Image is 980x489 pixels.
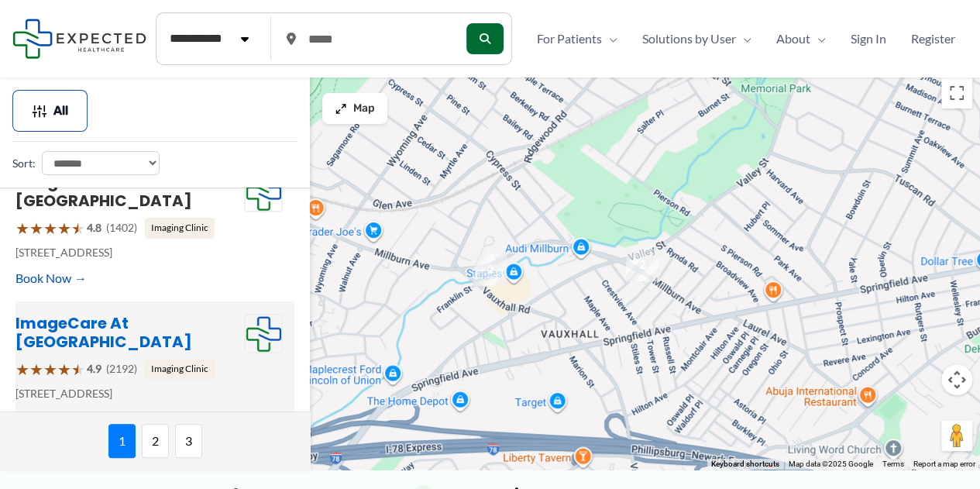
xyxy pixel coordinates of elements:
[106,218,137,238] span: (1402)
[145,218,215,238] span: Imaging Clinic
[524,27,630,50] a: For PatientsMenu Toggle
[15,267,87,290] a: Book Now
[776,27,810,50] span: About
[57,214,71,243] span: ★
[29,355,43,384] span: ★
[12,153,36,174] label: Sort:
[335,102,347,115] img: Maximize
[15,243,244,263] p: [STREET_ADDRESS]
[882,460,904,468] a: Terms (opens in new tab)
[43,355,57,384] span: ★
[838,27,899,50] a: Sign In
[12,19,146,58] img: Expected Healthcare Logo - side, dark font, small
[941,420,972,451] button: Drag Pegman onto the map to open Street View
[43,214,57,243] span: ★
[711,459,779,470] button: Keyboard shortcuts
[911,27,955,50] span: Register
[642,27,736,50] span: Solutions by User
[106,359,137,379] span: (2192)
[941,77,972,108] button: Toggle fullscreen view
[145,359,215,379] span: Imaging Clinic
[899,27,968,50] a: Register
[142,424,169,458] span: 2
[764,27,838,50] a: AboutMenu Toggle
[789,460,873,468] span: Map data ©2025 Google
[15,171,192,212] a: ImageCare at [GEOGRAPHIC_DATA]
[15,408,87,431] a: Book Now
[626,249,658,281] div: 2
[53,105,68,116] span: All
[15,384,244,404] p: [STREET_ADDRESS]
[810,27,826,50] span: Menu Toggle
[602,27,617,50] span: Menu Toggle
[15,312,192,353] a: ImageCare at [GEOGRAPHIC_DATA]
[245,174,282,212] img: Expected Healthcare Logo
[87,218,101,238] span: 4.8
[175,424,202,458] span: 3
[32,103,47,119] img: Filter
[71,355,85,384] span: ★
[12,90,88,132] button: All
[15,214,29,243] span: ★
[71,214,85,243] span: ★
[851,27,886,50] span: Sign In
[630,27,764,50] a: Solutions by UserMenu Toggle
[108,424,136,458] span: 1
[474,253,507,286] div: 2
[736,27,751,50] span: Menu Toggle
[15,355,29,384] span: ★
[353,102,375,115] span: Map
[29,214,43,243] span: ★
[87,359,101,379] span: 4.9
[941,364,972,395] button: Map camera controls
[245,315,282,353] img: Expected Healthcare Logo
[322,93,387,124] button: Map
[57,355,71,384] span: ★
[913,460,975,468] a: Report a map error
[537,27,602,50] span: For Patients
